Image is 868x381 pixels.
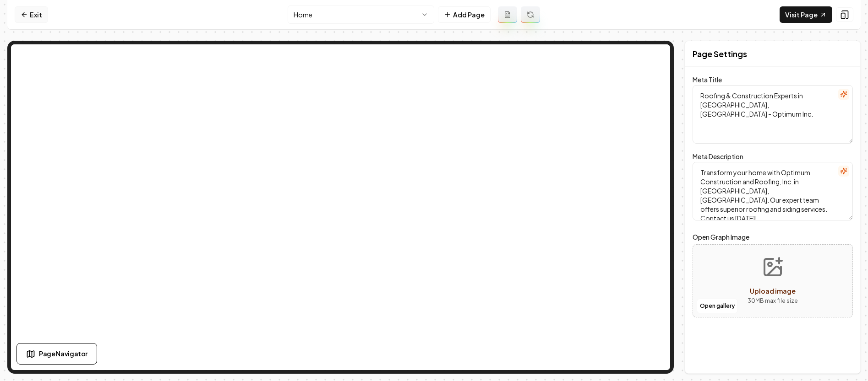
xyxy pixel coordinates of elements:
a: Exit [15,6,48,23]
button: Page Navigator [16,343,97,365]
button: Add admin page prompt [498,6,517,23]
h2: Page Settings [693,48,747,60]
label: Open Graph Image [693,231,853,242]
button: Open gallery [697,299,738,313]
label: Meta Description [693,152,743,161]
a: Visit Page [780,6,832,23]
button: Add Page [438,6,491,23]
p: 30 MB max file size [748,296,798,306]
label: Meta Title [693,75,722,84]
button: Regenerate page [521,6,540,23]
button: Upload image [740,249,805,313]
span: Upload image [750,287,796,295]
span: Page Navigator [39,349,87,359]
